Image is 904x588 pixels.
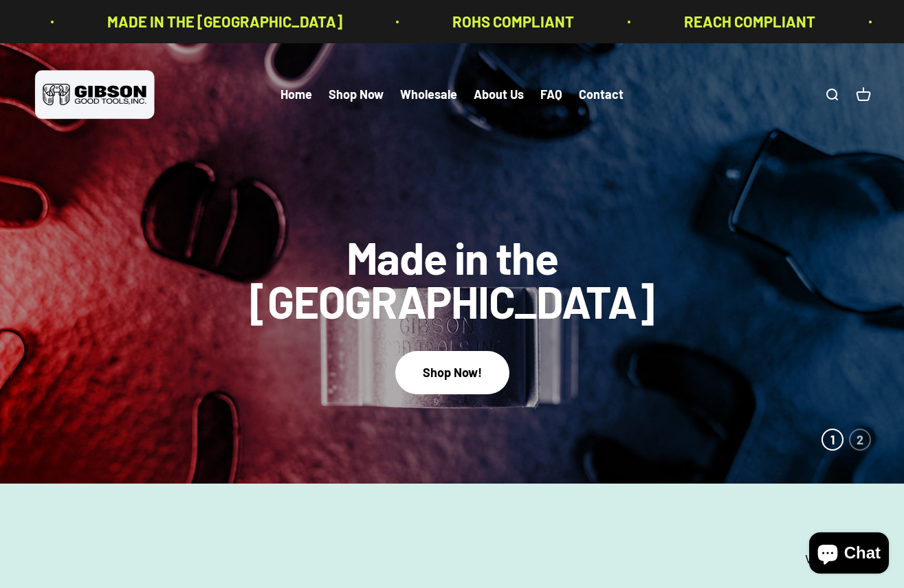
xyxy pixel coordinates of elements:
split-lines: Made in the [GEOGRAPHIC_DATA] [184,275,720,328]
a: FAQ [540,87,562,102]
inbox-online-store-chat: Shopify online store chat [805,532,893,577]
a: Shop Now [329,87,384,102]
p: REACH COMPLIANT [680,10,811,34]
a: Home [280,87,312,102]
div: Shop Now! [423,363,482,383]
button: 1 [822,429,844,451]
a: Contact [579,87,624,102]
button: Shop Now! [395,351,509,394]
p: MADE IN THE [GEOGRAPHIC_DATA] [103,10,338,34]
button: 2 [849,429,871,451]
p: ROHS COMPLIANT [448,10,570,34]
a: About Us [474,87,524,102]
a: Wholesale [400,87,457,102]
